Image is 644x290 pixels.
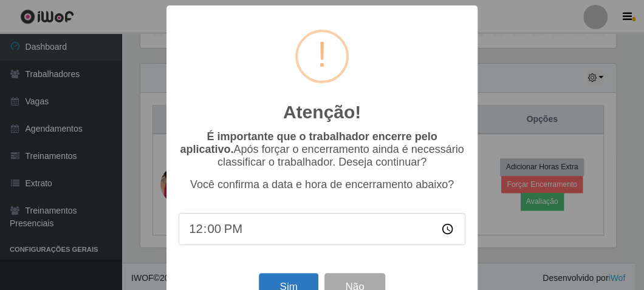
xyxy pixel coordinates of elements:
p: Você confirma a data e hora de encerramento abaixo? [179,178,465,191]
p: Após forçar o encerramento ainda é necessário classificar o trabalhador. Deseja continuar? [179,130,465,169]
h2: Atenção! [283,101,361,123]
b: É importante que o trabalhador encerre pelo aplicativo. [180,130,437,155]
